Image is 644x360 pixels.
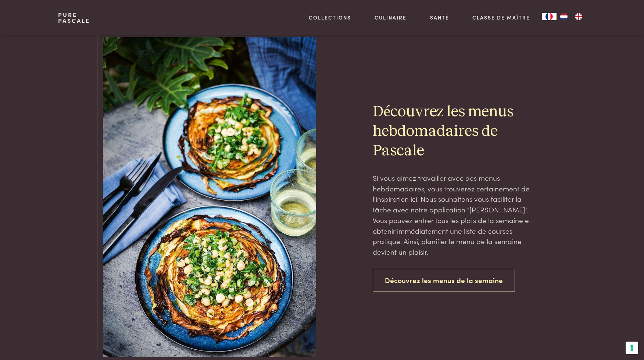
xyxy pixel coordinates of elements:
a: PurePascale [58,12,90,24]
a: Classe de maître [472,14,530,21]
a: FR [542,13,557,20]
a: Collections [309,14,351,21]
a: Découvrez les menus de la semaine [373,269,515,292]
a: EN [571,13,586,20]
aside: Language selected: Français [542,13,586,20]
img: DSC08593 [103,37,316,357]
a: Santé [430,14,449,21]
button: Vos préférences en matière de consentement pour les technologies de suivi [626,342,638,354]
a: Culinaire [375,14,407,21]
p: Si vous aimez travailler avec des menus hebdomadaires, vous trouverez certainement de l'inspirati... [373,173,541,257]
h2: Découvrez les menus hebdomadaires de Pascale [373,102,541,161]
a: NL [557,13,571,20]
ul: Language list [557,13,586,20]
div: Language [542,13,557,20]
